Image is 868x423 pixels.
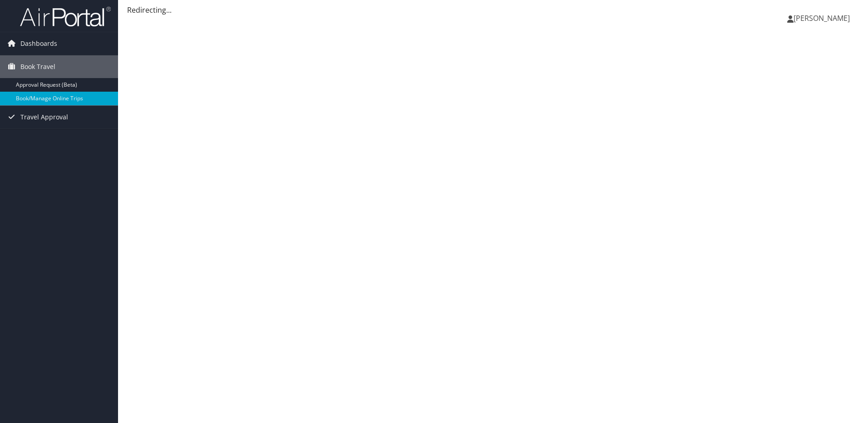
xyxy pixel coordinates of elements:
[794,13,850,23] span: [PERSON_NAME]
[20,32,57,55] span: Dashboards
[787,5,859,32] a: [PERSON_NAME]
[20,55,55,78] span: Book Travel
[127,5,859,15] div: Redirecting...
[20,6,111,27] img: airportal-logo.png
[20,106,68,128] span: Travel Approval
